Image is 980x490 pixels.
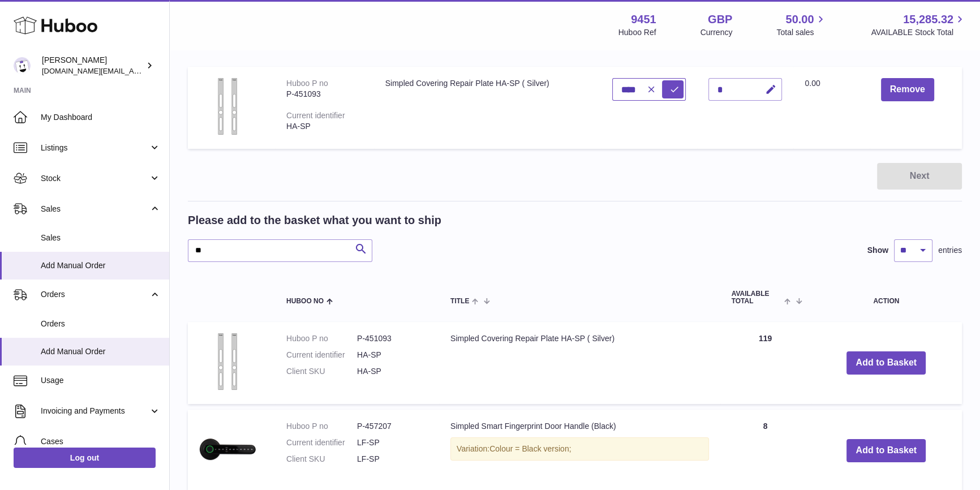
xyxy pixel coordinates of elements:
[776,27,827,38] span: Total sales
[871,12,966,38] a: 15,285.32 AVAILABLE Stock Total
[286,333,357,344] dt: Huboo P no
[357,454,428,465] dd: LF-SP
[41,436,161,447] span: Cases
[286,454,357,465] dt: Client SKU
[41,406,149,416] span: Invoicing and Payments
[867,245,888,256] label: Show
[199,78,256,135] img: Simpled Covering Repair Plate HA-SP ( Silver)
[881,78,934,101] button: Remove
[42,55,144,76] div: [PERSON_NAME]
[14,448,156,468] a: Log out
[357,333,428,344] dd: P-451093
[357,366,428,377] dd: HA-SP
[41,112,161,123] span: My Dashboard
[846,439,926,462] button: Add to Basket
[286,366,357,377] dt: Client SKU
[785,12,814,27] span: 50.00
[805,79,820,88] span: 0.00
[708,12,732,27] strong: GBP
[871,27,966,38] span: AVAILABLE Stock Total
[41,233,161,243] span: Sales
[41,375,161,386] span: Usage
[374,67,601,149] td: Simpled Covering Repair Plate HA-SP ( Silver)
[720,322,811,404] td: 119
[631,12,656,27] strong: 9451
[450,298,469,305] span: Title
[357,350,428,360] dd: HA-SP
[286,111,345,120] div: Current identifier
[811,279,962,316] th: Action
[41,289,149,300] span: Orders
[489,444,571,453] span: Colour = Black version;
[776,12,827,38] a: 50.00 Total sales
[938,245,962,256] span: entries
[286,298,324,305] span: Huboo no
[618,27,656,38] div: Huboo Ref
[286,421,357,432] dt: Huboo P no
[41,173,149,184] span: Stock
[286,350,357,360] dt: Current identifier
[41,204,149,214] span: Sales
[188,213,441,228] h2: Please add to the basket what you want to ship
[846,351,926,375] button: Add to Basket
[14,57,31,74] img: amir.ch@gmail.com
[41,319,161,329] span: Orders
[903,12,953,27] span: 15,285.32
[450,437,709,461] div: Variation:
[439,322,720,404] td: Simpled Covering Repair Plate HA-SP ( Silver)
[286,437,357,448] dt: Current identifier
[700,27,733,38] div: Currency
[42,66,225,75] span: [DOMAIN_NAME][EMAIL_ADDRESS][DOMAIN_NAME]
[357,421,428,432] dd: P-457207
[41,143,149,153] span: Listings
[199,421,256,478] img: Simpled Smart Fingerprint Door Handle (Black)
[41,260,161,271] span: Add Manual Order
[732,290,782,305] span: AVAILABLE Total
[286,89,363,100] div: P-451093
[286,79,328,88] div: Huboo P no
[286,121,363,132] div: HA-SP
[199,333,256,390] img: Simpled Covering Repair Plate HA-SP ( Silver)
[41,346,161,357] span: Add Manual Order
[357,437,428,448] dd: LF-SP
